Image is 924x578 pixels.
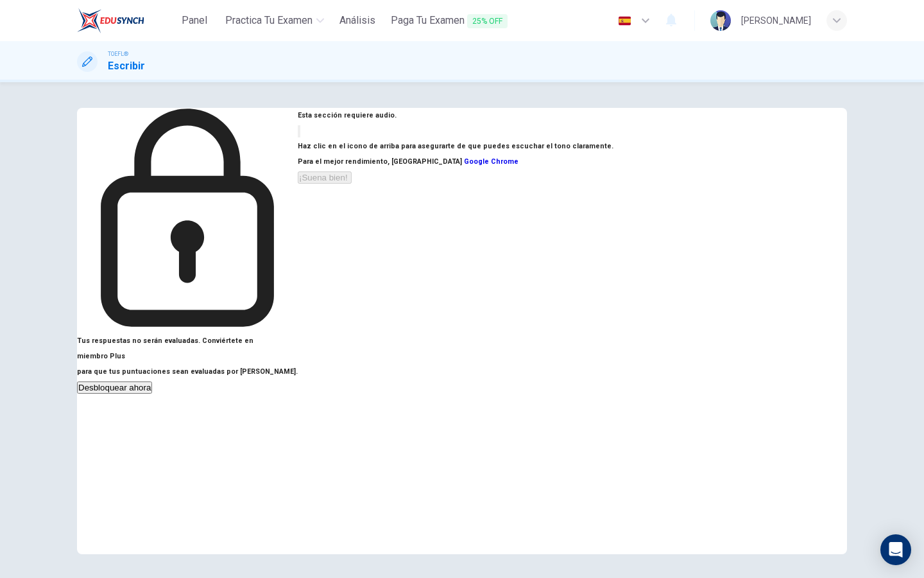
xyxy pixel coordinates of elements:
span: Panel [182,13,207,28]
button: Paga Tu Examen25% OFF [386,9,513,33]
a: Google Chrome [464,157,518,166]
span: Análisis [339,13,375,28]
button: Desbloquear ahora [77,381,152,394]
span: TOEFL® [108,49,128,58]
h6: Haz clic en el icono de arriba para asegurarte de que puedes escuchar el tono claramente. [298,139,613,154]
button: Panel [174,9,215,32]
span: Paga Tu Examen [391,13,508,29]
a: EduSynch logo [77,8,174,33]
span: Practica tu examen [225,13,312,28]
strong: miembro Plus [77,352,125,360]
img: es [617,16,633,26]
button: Análisis [334,9,381,32]
h6: Para el mejor rendimiento, [GEOGRAPHIC_DATA] [298,154,613,170]
h6: Tus respuestas no serán evaluadas. Conviértete en para que tus puntuaciones sean evaluadas por [P... [77,333,298,380]
div: [PERSON_NAME] [741,13,811,28]
img: Profile picture [710,10,731,31]
button: Practica tu examen [220,9,329,32]
h6: Esta sección requiere audio. [298,108,613,123]
img: EduSynch logo [77,8,144,33]
h1: Escribir [108,58,145,74]
span: 25% OFF [467,14,508,28]
div: Open Intercom Messenger [880,534,911,565]
button: ¡Suena bien! [298,171,352,184]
